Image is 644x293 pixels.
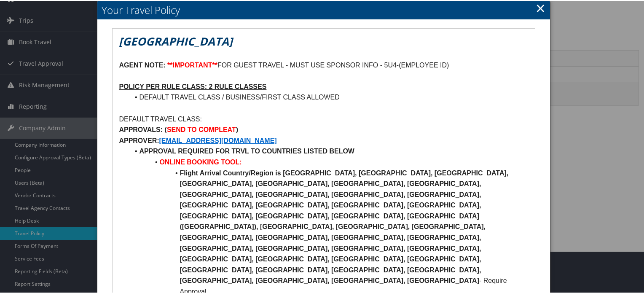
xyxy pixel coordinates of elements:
[167,125,236,132] strong: SEND TO COMPLEAT
[236,125,238,132] strong: )
[119,61,165,68] strong: AGENT NOTE:
[159,158,241,165] strong: ONLINE BOOKING TOOL:
[119,136,159,143] strong: APPROVER:
[119,125,166,132] strong: APPROVALS: (
[119,59,528,70] p: FOR GUEST TRAVEL - MUST USE SPONSOR INFO - 5U4-(EMPLOYEE ID)
[139,147,354,154] strong: APPROVAL REQUIRED FOR TRVL TO COUNTRIES LISTED BELOW
[119,82,266,89] u: POLICY PER RULE CLASS: 2 RULE CLASSES
[119,33,233,48] em: [GEOGRAPHIC_DATA]
[180,169,510,284] strong: Flight Arrival Country/Region is [GEOGRAPHIC_DATA], [GEOGRAPHIC_DATA], [GEOGRAPHIC_DATA], [GEOGRA...
[119,113,528,124] p: DEFAULT TRAVEL CLASS:
[129,91,528,102] li: DEFAULT TRAVEL CLASS / BUSINESS/FIRST CLASS ALLOWED
[159,136,277,143] a: [EMAIL_ADDRESS][DOMAIN_NAME]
